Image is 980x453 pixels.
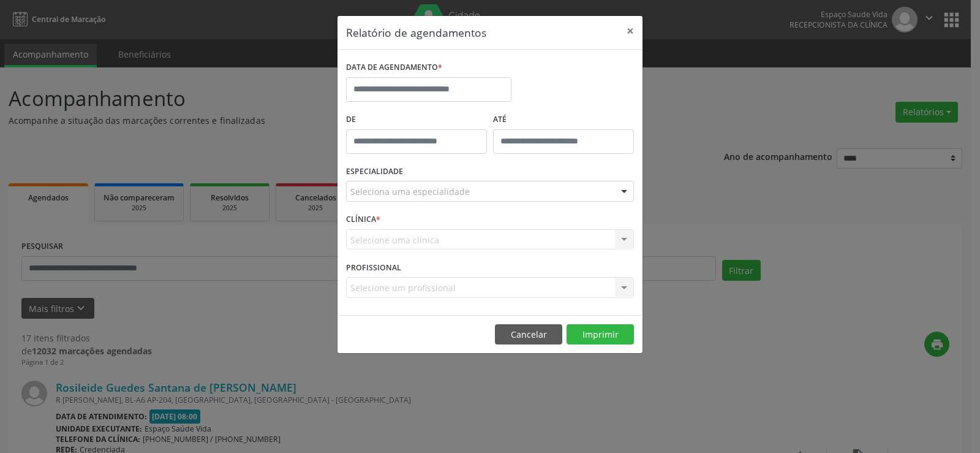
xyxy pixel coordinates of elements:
button: Cancelar [495,324,562,345]
label: De [346,110,487,129]
button: Imprimir [567,324,634,345]
label: ESPECIALIDADE [346,162,403,181]
label: CLÍNICA [346,210,380,229]
label: PROFISSIONAL [346,258,401,277]
label: DATA DE AGENDAMENTO [346,58,442,77]
span: Seleciona uma especialidade [350,185,470,198]
button: Close [618,16,643,46]
h5: Relatório de agendamentos [346,25,486,40]
label: ATÉ [493,110,634,129]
